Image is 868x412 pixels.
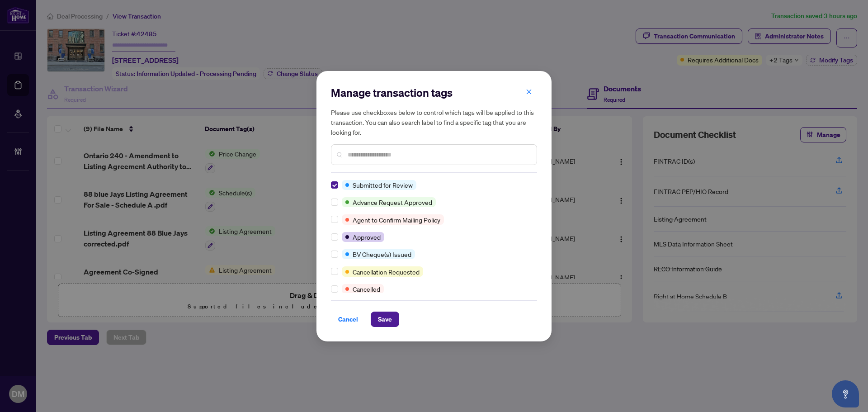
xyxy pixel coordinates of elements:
[526,89,532,95] span: close
[353,232,381,242] span: Approved
[353,284,380,294] span: Cancelled
[331,107,537,137] h5: Please use checkboxes below to control which tags will be applied to this transaction. You can al...
[353,197,432,207] span: Advance Request Approved
[331,85,537,100] h2: Manage transaction tags
[353,249,411,259] span: BV Cheque(s) Issued
[371,312,399,327] button: Save
[353,180,413,190] span: Submitted for Review
[331,312,365,327] button: Cancel
[338,312,358,327] span: Cancel
[832,380,859,407] button: Open asap
[353,215,440,225] span: Agent to Confirm Mailing Policy
[353,267,420,277] span: Cancellation Requested
[378,312,392,327] span: Save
